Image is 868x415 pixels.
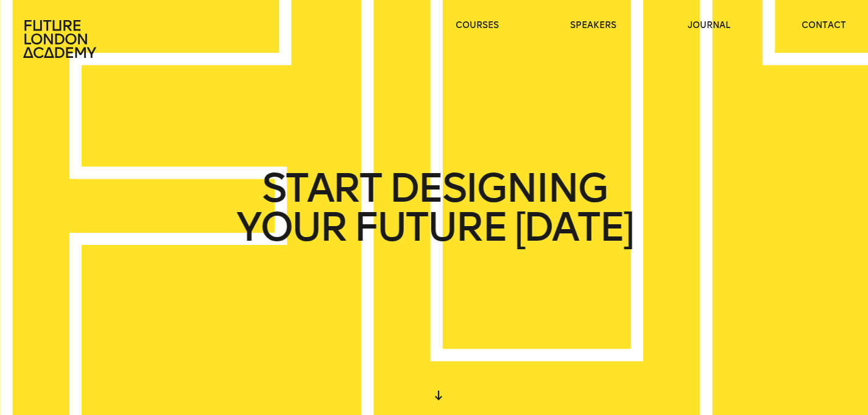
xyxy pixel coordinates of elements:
[514,208,632,247] span: [DATE]
[236,208,345,247] span: YOUR
[688,20,730,32] a: journal
[802,20,846,32] a: contact
[570,20,616,32] a: speakers
[261,169,381,208] span: START
[456,20,499,32] a: courses
[354,208,506,247] span: FUTURE
[389,169,606,208] span: DESIGNING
